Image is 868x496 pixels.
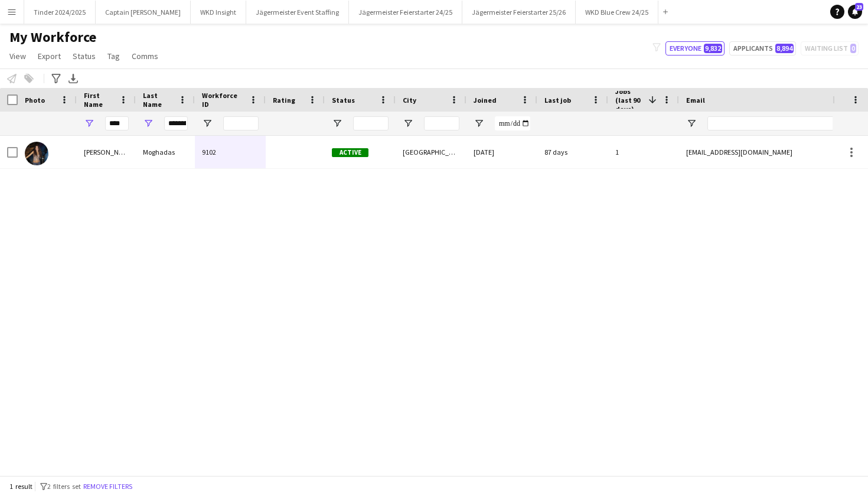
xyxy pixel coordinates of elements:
[474,118,484,129] button: Open Filter Menu
[77,136,136,168] div: [PERSON_NAME]
[103,48,125,64] a: Tag
[775,44,794,53] span: 8,894
[246,1,349,24] button: Jägermeister Event Staffing
[544,96,571,105] span: Last job
[537,136,608,168] div: 87 days
[353,116,389,130] input: Status Filter Input
[33,48,66,64] a: Export
[608,136,679,168] div: 1
[403,96,416,105] span: City
[462,1,576,24] button: Jägermeister Feierstarter 25/26
[191,1,246,24] button: WKD Insight
[729,41,796,56] button: Applicants8,894
[96,1,191,24] button: Captain [PERSON_NAME]
[66,71,80,86] app-action-btn: Export XLSX
[143,91,174,109] span: Last Name
[9,51,26,61] span: View
[24,1,96,24] button: Tinder 2024/2025
[132,51,158,61] span: Comms
[855,3,863,11] span: 23
[5,48,31,64] a: View
[25,142,48,165] img: Ella Moghadas
[223,116,259,130] input: Workforce ID Filter Input
[81,480,135,493] button: Remove filters
[25,96,45,105] span: Photo
[195,136,266,168] div: 9102
[704,44,722,53] span: 9,832
[49,71,63,86] app-action-btn: Advanced filters
[474,96,497,105] span: Joined
[127,48,163,64] a: Comms
[424,116,459,130] input: City Filter Input
[107,51,120,61] span: Tag
[576,1,658,24] button: WKD Blue Crew 24/25
[332,96,355,105] span: Status
[105,116,129,130] input: First Name Filter Input
[848,5,862,19] a: 23
[495,116,530,130] input: Joined Filter Input
[9,28,96,46] span: My Workforce
[202,118,213,129] button: Open Filter Menu
[273,96,295,105] span: Rating
[403,118,413,129] button: Open Filter Menu
[349,1,462,24] button: Jägermeister Feierstarter 24/25
[84,118,94,129] button: Open Filter Menu
[686,118,697,129] button: Open Filter Menu
[73,51,96,61] span: Status
[332,148,368,157] span: Active
[396,136,466,168] div: [GEOGRAPHIC_DATA]
[615,87,644,113] span: Jobs (last 90 days)
[332,118,342,129] button: Open Filter Menu
[68,48,100,64] a: Status
[136,136,195,168] div: Moghadas
[143,118,154,129] button: Open Filter Menu
[47,482,81,491] span: 2 filters set
[38,51,61,61] span: Export
[164,116,188,130] input: Last Name Filter Input
[665,41,725,56] button: Everyone9,832
[84,91,115,109] span: First Name
[686,96,705,105] span: Email
[202,91,244,109] span: Workforce ID
[466,136,537,168] div: [DATE]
